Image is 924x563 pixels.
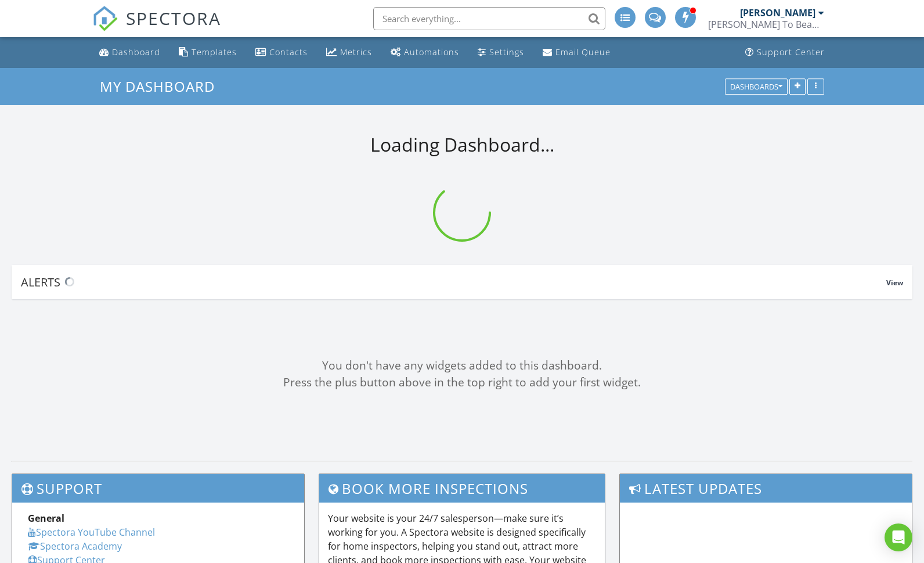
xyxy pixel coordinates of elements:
div: Metrics [340,46,372,58]
a: Templates [174,42,241,63]
input: Search everything... [373,7,605,30]
span: SPECTORA [126,6,221,30]
h3: Latest Updates [620,474,912,503]
h3: Book More Inspections [319,474,604,503]
span: View [886,278,903,288]
button: Dashboards [725,78,788,95]
a: Spectora YouTube Channel [28,526,155,539]
a: SPECTORA [92,16,221,40]
div: Open Intercom Messenger [885,523,912,551]
a: Email Queue [538,42,615,63]
a: Support Center [741,42,829,63]
div: Email Queue [555,46,611,58]
a: Dashboard [95,42,165,63]
div: Support Center [757,46,825,58]
div: Dashboard [112,46,160,58]
a: Settings [473,42,529,63]
div: Settings [489,46,524,58]
div: Templates [192,46,237,58]
div: Alerts [21,274,886,290]
a: Contacts [251,42,312,63]
div: Contacts [269,46,308,58]
a: My Dashboard [100,77,225,96]
div: [PERSON_NAME] [740,7,815,19]
div: Batten To Beam Inspections, LLC [708,19,824,30]
a: Automations (Advanced) [386,42,464,63]
div: Automations [404,46,459,58]
div: You don't have any widgets added to this dashboard. [12,357,912,374]
h3: Support [12,474,304,503]
div: Dashboards [730,83,782,91]
strong: General [28,512,64,525]
div: Press the plus button above in the top right to add your first widget. [12,374,912,391]
img: The Best Home Inspection Software - Spectora [92,6,118,31]
a: Metrics [322,42,377,63]
a: Spectora Academy [28,540,122,553]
